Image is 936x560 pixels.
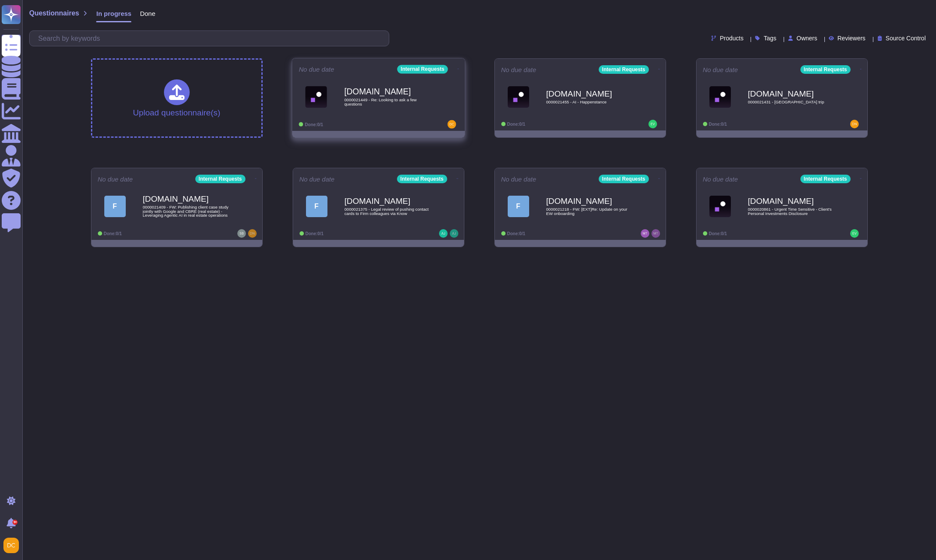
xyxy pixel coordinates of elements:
span: Done: 0/1 [104,231,122,236]
img: user [450,229,458,238]
span: In progress [96,10,131,17]
img: user [439,229,448,238]
div: Internal Requests [599,175,649,183]
input: Search by keywords [34,31,389,46]
div: Internal Requests [397,175,447,183]
b: [DOMAIN_NAME] [344,88,431,96]
span: No due date [300,176,335,182]
img: user [447,120,456,129]
span: Source Control [886,35,926,41]
img: user [237,229,246,238]
span: No due date [98,176,133,182]
span: Done: 0/1 [507,231,525,236]
span: 0000021449 - Re: Looking to ask a few questions [344,98,431,106]
span: 0000021375 - Legal review of pushing contact cards to Firm colleagues via Know [345,207,430,215]
span: Owners [797,35,817,41]
div: Upload questionnaire(s) [133,79,221,117]
b: [DOMAIN_NAME] [143,195,229,203]
img: Logo [508,86,529,108]
img: user [648,120,657,128]
span: Products [720,35,743,41]
div: F [104,196,126,217]
div: Internal Requests [599,65,649,74]
b: [DOMAIN_NAME] [748,90,834,98]
img: user [850,229,859,238]
div: 9+ [12,520,18,525]
div: Internal Requests [800,65,851,74]
span: Done [140,10,155,17]
b: [DOMAIN_NAME] [345,197,430,205]
span: Tags [763,35,776,41]
span: 0000021409 - FW: Publishing client case study jointly with Google and CBRE (real estate) - Levera... [143,205,229,218]
span: No due date [703,67,738,73]
span: No due date [501,67,536,73]
span: Done: 0/1 [507,122,525,127]
div: Internal Requests [397,65,448,73]
span: Done: 0/1 [306,231,324,236]
div: Internal Requests [800,175,851,183]
img: Logo [709,86,731,108]
b: [DOMAIN_NAME] [546,197,632,205]
img: user [248,229,257,238]
img: user [651,229,660,238]
b: [DOMAIN_NAME] [546,90,632,98]
span: Questionnaires [29,10,79,17]
span: Done: 0/1 [305,122,323,127]
img: user [3,538,19,553]
span: Done: 0/1 [709,231,727,236]
div: F [306,196,327,217]
span: No due date [501,176,536,182]
span: 0000021218 - FW: [EXT]Re: Update on your EW onboarding [546,207,632,215]
div: Internal Requests [195,175,245,183]
span: No due date [299,66,334,73]
img: user [850,120,859,128]
span: No due date [703,176,738,182]
button: user [2,536,25,555]
span: 0000021455 - AI - Happenstance [546,100,632,104]
span: Done: 0/1 [709,122,727,127]
span: 0000021431 - [GEOGRAPHIC_DATA] trip [748,100,834,104]
span: 0000020861 - Urgent Time Sensitive - Client's Personal Investments Disclosure [748,207,834,215]
span: Reviewers [837,35,865,41]
img: Logo [709,196,731,217]
img: Logo [305,86,327,108]
b: [DOMAIN_NAME] [748,197,834,205]
img: user [641,229,649,238]
div: F [508,196,529,217]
